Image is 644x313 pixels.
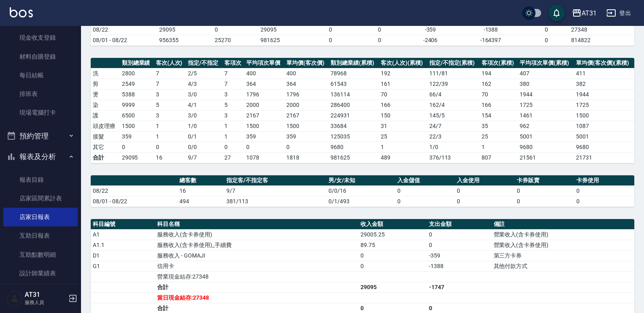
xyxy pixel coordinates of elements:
table: a dense table [91,58,634,163]
td: 營業收入(含卡券使用) [492,229,634,240]
th: 指定/不指定 [186,58,222,68]
td: -359 [403,24,458,35]
td: 9680 [518,142,574,152]
td: 33684 [328,121,379,131]
td: 162 / 4 [427,100,480,110]
td: 1725 [574,100,634,110]
td: 0 [523,24,569,35]
td: 1818 [284,152,328,163]
td: 7 [154,79,186,89]
a: 每日結帳 [3,66,78,85]
td: 08/22 [91,185,177,196]
td: 5001 [574,131,634,142]
td: 29095 [258,24,304,35]
td: -2406 [403,35,458,45]
td: 第三方卡券 [492,250,634,261]
td: 服務收入 - GOMAJI [155,250,358,261]
th: 客次(人次) [154,58,186,68]
td: 0 [395,196,455,207]
td: 192 [379,68,427,79]
td: 1 / 0 [186,121,222,131]
td: 0 [574,196,634,207]
td: 66 / 4 [427,89,480,100]
th: 客次(人次)(累積) [379,58,427,68]
td: 0 / 0 [186,142,222,152]
td: 2549 [120,79,154,89]
td: 0 [523,35,569,45]
th: 支出金額 [427,219,491,230]
td: 1500 [574,110,634,121]
td: 494 [177,196,224,207]
td: 1 [222,121,245,131]
td: 2167 [244,110,284,121]
td: 0 [357,35,403,45]
td: 0 [213,24,258,35]
td: 當日現金結存:27348 [155,292,358,303]
td: 194 [480,68,518,79]
td: 3 [222,89,245,100]
td: 89.75 [358,240,427,250]
p: 服務人員 [25,299,66,306]
td: 9/7 [186,152,222,163]
td: 4 / 3 [186,79,222,89]
th: 指定/不指定(累積) [427,58,480,68]
td: 981625 [258,35,304,45]
td: 25 [480,131,518,142]
th: 收入金額 [358,219,427,230]
th: 類別總業績 [120,58,154,68]
td: 3 / 0 [186,110,222,121]
td: 21731 [574,152,634,163]
th: 備註 [492,219,634,230]
td: -1388 [427,261,491,271]
td: 5 [154,100,186,110]
td: 150 [379,110,427,121]
a: 設計師業績表 [3,264,78,283]
td: 0 [515,196,575,207]
td: 286400 [328,100,379,110]
td: 0 [284,142,328,152]
td: 0 [358,250,427,261]
td: 4 / 1 [186,100,222,110]
td: 122 / 39 [427,79,480,89]
td: 381/113 [224,196,326,207]
td: 0 [455,196,515,207]
td: 1 [379,142,427,152]
td: 364 [244,79,284,89]
td: 剪 [91,79,120,89]
td: 08/01 - 08/22 [91,196,177,207]
td: 1725 [518,100,574,110]
td: 其他付款方式 [492,261,634,271]
td: 1 / 0 [427,142,480,152]
td: 6500 [120,110,154,121]
table: a dense table [91,175,634,207]
td: A1 [91,229,155,240]
td: 407 [518,68,574,79]
th: 單均價(客次價) [284,58,328,68]
th: 科目名稱 [155,219,358,230]
td: 9/7 [224,185,326,196]
td: 814822 [569,35,634,45]
td: 1 [480,142,518,152]
div: AT31 [582,8,597,18]
th: 單均價(客次價)(累積) [574,58,634,68]
td: 3 [222,110,245,121]
td: 7 [154,68,186,79]
td: 1500 [120,121,154,131]
td: 9999 [120,100,154,110]
th: 平均項次單價(累積) [518,58,574,68]
th: 入金儲值 [395,175,455,186]
th: 卡券使用 [574,175,634,186]
td: -359 [427,250,491,261]
td: 1500 [284,121,328,131]
td: 111 / 81 [427,68,480,79]
td: 1796 [284,89,328,100]
td: 1944 [518,89,574,100]
th: 客項次(累積) [480,58,518,68]
td: 洗 [91,68,120,79]
td: 380 [518,79,574,89]
th: 卡券販賣 [515,175,575,186]
td: 166 [379,100,427,110]
td: 其它 [91,142,120,152]
td: G1 [91,261,155,271]
td: 0 [574,185,634,196]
